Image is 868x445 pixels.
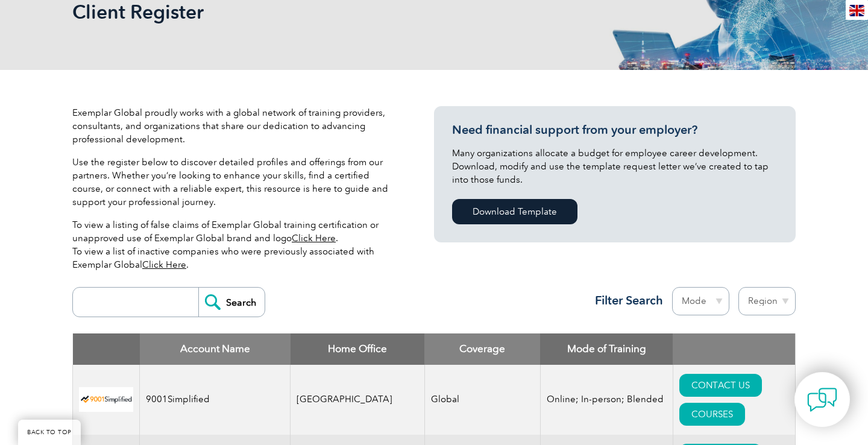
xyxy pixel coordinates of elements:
[452,122,778,137] h3: Need financial support from your employer?
[679,403,745,426] a: COURSES
[424,365,540,435] td: Global
[72,156,398,209] p: Use the register below to discover detailed profiles and offerings from our partners. Whether you...
[140,365,291,435] td: 9001Simplified
[424,333,540,365] th: Coverage: activate to sort column ascending
[673,333,795,365] th: : activate to sort column ascending
[452,199,577,224] a: Download Template
[198,288,265,317] input: Search
[292,233,336,244] a: Click Here
[72,106,398,146] p: Exemplar Global proudly works with a global network of training providers, consultants, and organ...
[807,385,837,415] img: contact-chat.png
[72,2,579,22] h2: Client Register
[452,147,778,186] p: Many organizations allocate a budget for employee career development. Download, modify and use th...
[540,365,673,435] td: Online; In-person; Blended
[679,374,762,397] a: CONTACT US
[291,365,425,435] td: [GEOGRAPHIC_DATA]
[79,387,133,412] img: 37c9c059-616f-eb11-a812-002248153038-logo.png
[142,259,186,270] a: Click Here
[72,218,398,271] p: To view a listing of false claims of Exemplar Global training certification or unapproved use of ...
[18,420,81,445] a: BACK TO TOP
[849,5,864,16] img: en
[140,333,291,365] th: Account Name: activate to sort column descending
[588,293,663,308] h3: Filter Search
[540,333,673,365] th: Mode of Training: activate to sort column ascending
[291,333,425,365] th: Home Office: activate to sort column ascending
